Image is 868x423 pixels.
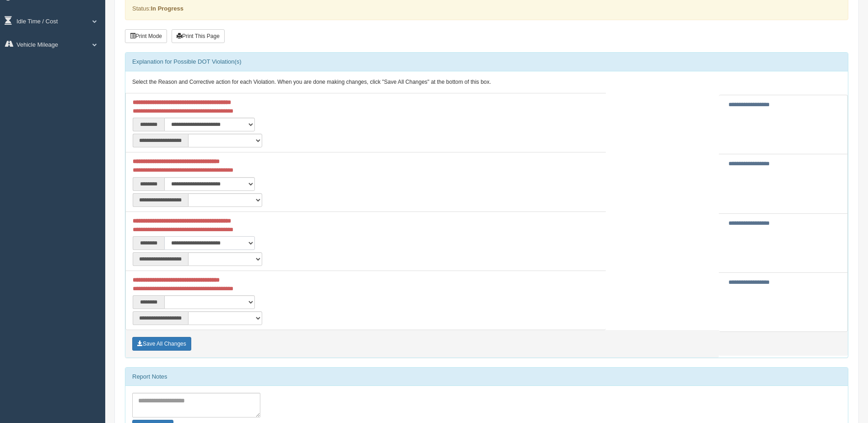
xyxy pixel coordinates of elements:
[125,71,848,93] div: Select the Reason and Corrective action for each Violation. When you are done making changes, cli...
[125,29,167,43] button: Print Mode
[132,337,191,351] button: Save
[125,368,848,386] div: Report Notes
[172,29,225,43] button: Print This Page
[125,53,848,71] div: Explanation for Possible DOT Violation(s)
[151,5,183,12] strong: In Progress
